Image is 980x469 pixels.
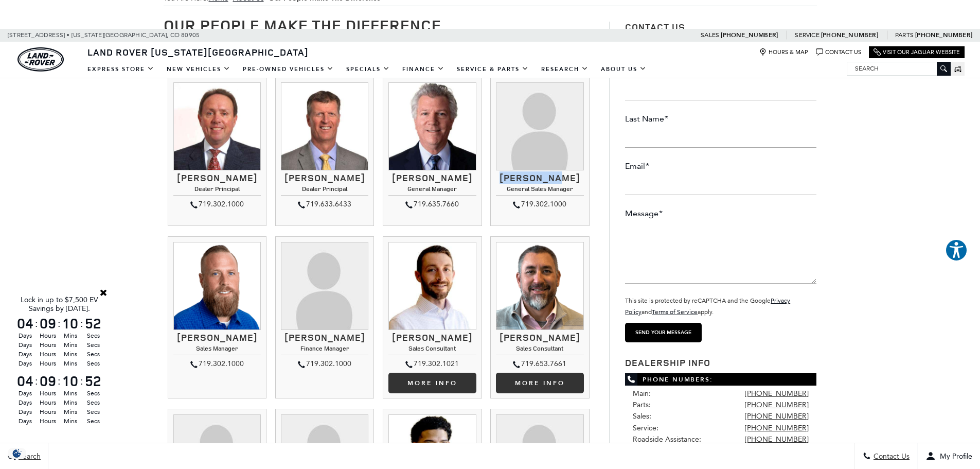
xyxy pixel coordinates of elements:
label: Email [625,161,649,172]
div: 719.302.1000 [496,198,583,211]
span: 04 [15,316,35,331]
img: Land Rover [17,47,64,72]
span: 09 [38,316,58,331]
a: [PHONE_NUMBER] [821,31,878,39]
small: This site is protected by reCAPTCHA and the Google and apply. [625,297,790,316]
h3: Dealership Info [625,358,816,368]
h4: Dealer Principal [281,185,368,195]
input: Send your message [625,323,702,342]
a: Visit Our Jaguar Website [874,48,960,56]
h4: Sales Consultant [388,345,476,355]
span: Mins [61,331,80,340]
span: Hours [38,407,58,416]
span: 52 [83,316,103,331]
h4: General Manager [388,185,476,195]
span: Secs [83,398,103,407]
a: land-rover [17,47,64,72]
h3: [PERSON_NAME] [496,173,583,183]
span: Mins [61,407,80,416]
input: Last Name* [625,127,816,148]
a: More info [496,373,583,393]
span: Days [15,389,35,398]
input: Search [847,62,950,75]
span: My Profile [936,452,972,461]
span: CO [170,29,180,42]
textarea: Message* [625,222,816,284]
span: : [80,316,83,331]
span: Parts: [633,401,651,409]
span: Sales [701,31,719,39]
a: Finance [396,60,451,78]
span: Days [15,416,35,426]
span: 10 [61,316,80,331]
div: 719.653.7661 [496,358,583,370]
span: Days [15,340,35,350]
button: Explore your accessibility options [945,239,968,262]
a: Specials [340,60,396,78]
nav: Main Navigation [81,60,653,78]
span: 10 [61,374,80,388]
a: [PHONE_NUMBER] [721,31,778,39]
div: 719.302.1000 [281,358,368,370]
span: : [35,373,38,389]
a: [STREET_ADDRESS] • [US_STATE][GEOGRAPHIC_DATA], CO 80905 [8,31,200,39]
span: Lock in up to $7,500 EV Savings by [DATE]. [21,296,98,313]
span: Secs [83,389,103,398]
span: Secs [83,359,103,368]
span: Sales: [633,412,651,421]
a: Close [99,288,108,297]
span: [US_STATE][GEOGRAPHIC_DATA], [72,29,169,42]
div: 719.302.1000 [173,358,261,370]
span: Hours [38,331,58,340]
a: Land Rover [US_STATE][GEOGRAPHIC_DATA] [81,46,315,58]
h3: [PERSON_NAME] [281,333,368,343]
h4: Sales Manager [173,345,261,355]
span: Hours [38,398,58,407]
span: Hours [38,340,58,350]
a: [PHONE_NUMBER] [915,31,972,39]
a: Hours & Map [759,48,808,56]
span: Parts [895,31,914,39]
a: [PHONE_NUMBER] [745,424,809,432]
span: Days [15,350,35,359]
h3: [PERSON_NAME] [388,333,476,343]
span: Roadside Assistance: [633,435,701,444]
button: Open user profile menu [918,443,980,469]
span: Land Rover [US_STATE][GEOGRAPHIC_DATA] [87,46,309,58]
span: : [58,316,61,331]
input: Email* [625,175,816,195]
h3: [PERSON_NAME] [388,173,476,183]
span: Mins [61,340,80,350]
span: Mins [61,350,80,359]
span: Service: [633,424,658,432]
label: Message [625,208,663,219]
span: Mins [61,389,80,398]
h4: Dealer Principal [173,185,261,195]
span: Mins [61,398,80,407]
span: 80905 [181,29,200,42]
a: Pre-Owned Vehicles [237,60,340,78]
span: Phone Numbers: [625,373,816,386]
span: Mins [61,416,80,426]
span: 52 [83,374,103,388]
a: [PHONE_NUMBER] [745,401,809,409]
a: Terms of Service [652,308,698,316]
aside: Accessibility Help Desk [945,239,968,264]
a: Contact Us [816,48,861,56]
a: About Us [595,60,653,78]
form: Contact Us [625,22,816,348]
span: Days [15,359,35,368]
span: Days [15,398,35,407]
span: Secs [83,350,103,359]
span: Secs [83,331,103,340]
span: Secs [83,340,103,350]
span: : [80,373,83,389]
span: Secs [83,407,103,416]
section: Click to Open Cookie Consent Modal [5,448,29,459]
a: EXPRESS STORE [81,60,161,78]
span: Secs [83,416,103,426]
h4: Sales Consultant [496,345,583,355]
span: 09 [38,374,58,388]
input: First Name* [625,80,816,100]
span: Hours [38,350,58,359]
